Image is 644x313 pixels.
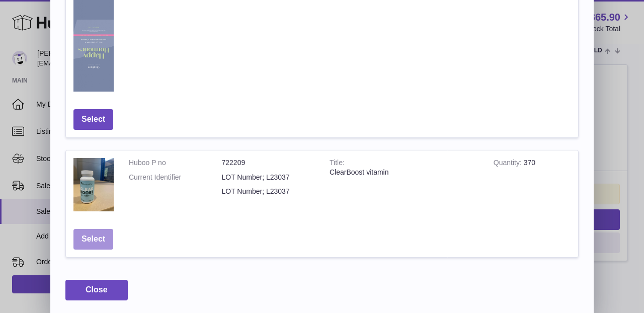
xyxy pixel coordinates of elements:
dd: 722209 [222,158,315,168]
dt: Huboo P no [129,158,222,168]
strong: Quantity [494,159,524,169]
div: ClearBoost vitamin [330,168,478,177]
button: Select [73,109,113,130]
button: Select [73,229,113,250]
dt: Current Identifier [129,173,222,182]
strong: Title [330,159,345,169]
dd: LOT Number; L23037 [222,173,315,182]
span: Close [86,285,108,294]
td: 370 [486,150,578,222]
button: Close [65,280,128,300]
dd: LOT Number; L23037 [222,187,315,196]
img: ClearBoost vitamin [73,158,114,212]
